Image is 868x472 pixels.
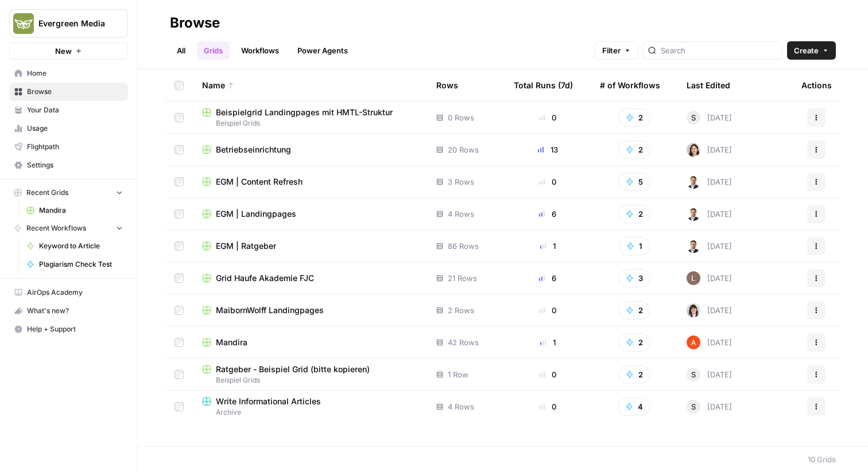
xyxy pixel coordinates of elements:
[202,69,418,101] div: Name
[216,337,247,348] span: Mandira
[787,41,836,60] button: Create
[26,188,68,198] span: Recent Grids
[448,144,479,155] span: 20 Rows
[202,176,418,188] a: EGM | Content Refresh
[197,41,230,60] a: Grids
[216,176,303,188] span: EGM | Content Refresh
[687,239,732,253] div: [DATE]
[38,18,108,29] span: Evergreen Media
[202,364,418,385] a: Ratgeber - Beispiel Grid (bitte kopieren)Beispiel Grids
[794,45,819,56] span: Create
[514,305,582,316] div: 0
[216,364,370,375] span: Ratgeber - Beispiel Grid (bitte kopieren)
[691,401,696,412] span: S
[27,87,123,97] span: Browse
[514,401,582,412] div: 0
[202,396,418,418] a: Write Informational ArticlesArchive
[202,407,418,418] span: Archive
[202,240,418,252] a: EGM | Ratgeber
[448,112,474,123] span: 0 Rows
[687,271,732,285] div: [DATE]
[514,176,582,188] div: 0
[687,175,732,189] div: [DATE]
[619,237,650,255] button: 1
[595,41,638,60] button: Filter
[9,302,128,320] button: What's new?
[687,271,700,285] img: dg2rw5lz5wrueqm9mfsnexyipzh4
[9,156,128,174] a: Settings
[55,45,72,57] span: New
[234,41,286,60] a: Workflows
[448,337,479,348] span: 42 Rows
[448,208,474,220] span: 4 Rows
[13,13,34,34] img: Evergreen Media Logo
[9,101,128,119] a: Your Data
[9,283,128,302] a: AirOps Academy
[290,41,355,60] a: Power Agents
[618,301,650,319] button: 2
[618,269,650,287] button: 3
[9,64,128,83] a: Home
[9,184,128,201] button: Recent Grids
[216,107,393,118] span: Beispielgrid Landingpages mit HMTL-Struktur
[39,259,123,270] span: Plagiarism Check Test
[600,69,660,101] div: # of Workflows
[687,207,700,221] img: u4v8qurxnuxsl37zofn6sc88snm0
[618,333,650,352] button: 2
[687,303,700,317] img: tyv1vc9ano6w0k60afnfux898g5f
[687,143,700,157] img: 9ei8zammlfls2gjjhap2otnia9mo
[202,375,418,385] span: Beispiel Grids
[687,400,732,414] div: [DATE]
[514,369,582,380] div: 0
[9,320,128,338] button: Help + Support
[687,336,732,349] div: [DATE]
[687,336,700,349] img: cje7zb9ux0f2nqyv5qqgv3u0jxek
[514,112,582,123] div: 0
[808,454,836,465] div: 10 Grids
[687,111,732,124] div: [DATE]
[661,45,777,56] input: Search
[21,237,128,255] a: Keyword to Article
[687,207,732,221] div: [DATE]
[9,220,128,237] button: Recent Workflows
[514,208,582,220] div: 6
[691,112,696,123] span: S
[216,144,291,155] span: Betriebseinrichtung
[9,119,128,138] a: Usage
[618,397,650,416] button: 4
[202,208,418,220] a: EGM | Landingpages
[9,138,128,156] a: Flightpath
[801,69,832,101] div: Actions
[514,240,582,252] div: 1
[202,144,418,155] a: Betriebseinrichtung
[27,142,123,152] span: Flightpath
[216,208,296,220] span: EGM | Landingpages
[448,369,468,380] span: 1 Row
[448,240,479,252] span: 86 Rows
[216,240,276,252] span: EGM | Ratgeber
[602,45,621,56] span: Filter
[21,201,128,220] a: Mandira
[687,175,700,189] img: u4v8qurxnuxsl37zofn6sc88snm0
[170,14,220,32] div: Browse
[27,287,123,298] span: AirOps Academy
[436,69,458,101] div: Rows
[27,160,123,170] span: Settings
[202,107,418,128] a: Beispielgrid Landingpages mit HMTL-StrukturBeispiel Grids
[202,118,418,128] span: Beispiel Grids
[202,272,418,284] a: Grid Haufe Akademie FJC
[514,144,582,155] div: 13
[618,365,650,384] button: 2
[170,41,192,60] a: All
[687,239,700,253] img: u4v8qurxnuxsl37zofn6sc88snm0
[618,108,650,127] button: 2
[202,305,418,316] a: MaibornWolff Landingpages
[202,337,418,348] a: Mandira
[618,141,650,159] button: 2
[514,337,582,348] div: 1
[26,223,86,233] span: Recent Workflows
[514,69,573,101] div: Total Runs (7d)
[687,69,730,101] div: Last Edited
[39,205,123,216] span: Mandira
[216,305,324,316] span: MaibornWolff Landingpages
